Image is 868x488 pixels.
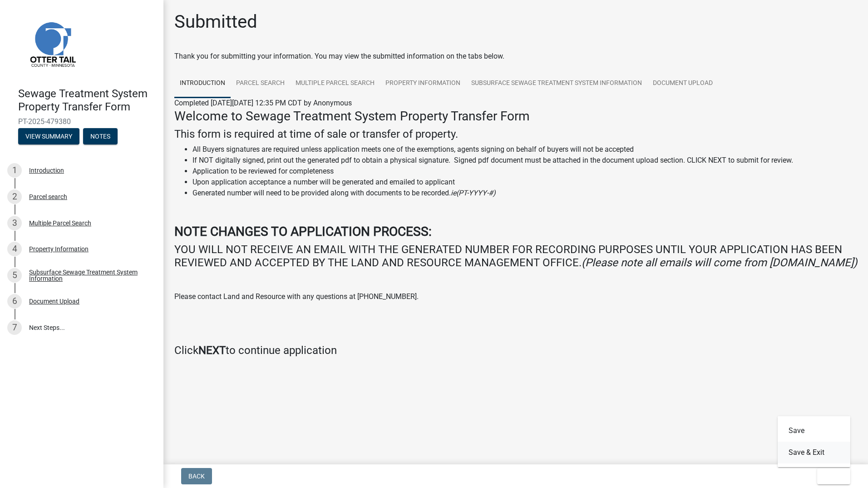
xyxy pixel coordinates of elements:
[290,69,380,98] a: Multiple Parcel Search
[192,144,857,155] li: All Buyers signatures are required unless application meets one of the exemptions, agents signing...
[778,416,850,467] div: Exit
[18,117,145,126] span: PT-2025-479380
[174,51,857,62] div: Thank you for submitting your information. You may view the submitted information on the tabs below.
[29,167,64,174] div: Introduction
[824,473,838,480] span: Exit
[174,291,857,302] p: Please contact Land and Resource with any questions at [PHONE_NUMBER].
[7,189,22,204] div: 2
[188,473,205,480] span: Back
[174,243,857,269] h4: YOU WILL NOT RECEIVE AN EMAIL WITH THE GENERATED NUMBER FOR RECORDING PURPOSES UNTIL YOUR APPLICA...
[174,99,352,107] span: Completed [DATE][DATE] 12:35 PM CDT by Anonymous
[18,128,79,144] button: View Summary
[7,268,22,283] div: 5
[778,442,850,463] button: Save & Exit
[174,69,231,98] a: Introduction
[7,320,22,335] div: 7
[380,69,466,98] a: Property Information
[466,69,647,98] a: Subsurface Sewage Treatment System Information
[29,194,67,200] div: Parcel search
[7,216,22,230] div: 3
[29,269,149,282] div: Subsurface Sewage Treatment System Information
[181,468,212,484] button: Back
[18,87,156,114] h4: Sewage Treatment System Property Transfer Form
[192,166,857,177] li: Application to be reviewed for completeness
[7,242,22,256] div: 4
[174,11,257,33] h1: Submitted
[18,10,86,78] img: Otter Tail County, Minnesota
[582,256,857,269] i: (Please note all emails will come from [DOMAIN_NAME])
[231,69,290,98] a: Parcel search
[451,189,496,197] i: ie(PT-YYYY-#)
[83,133,118,140] wm-modal-confirm: Notes
[192,155,857,166] li: If NOT digitally signed, print out the generated pdf to obtain a physical signature. Signed pdf d...
[192,188,857,199] li: Generated number will need to be provided along with documents to be recorded.
[29,298,79,304] div: Document Upload
[198,344,226,357] strong: NEXT
[778,420,850,442] button: Save
[192,177,857,188] li: Upon application acceptance a number will be generated and emailed to applicant
[7,294,22,309] div: 6
[174,109,857,124] h3: Welcome to Sewage Treatment System Property Transfer Form
[7,163,22,178] div: 1
[83,128,118,144] button: Notes
[174,344,857,357] h4: Click to continue application
[29,246,89,252] div: Property Information
[647,69,718,98] a: Document Upload
[18,133,79,140] wm-modal-confirm: Summary
[29,220,91,226] div: Multiple Parcel Search
[817,468,850,484] button: Exit
[174,224,432,239] strong: NOTE CHANGES TO APPLICATION PROCESS:
[174,128,857,141] h4: This form is required at time of sale or transfer of property.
